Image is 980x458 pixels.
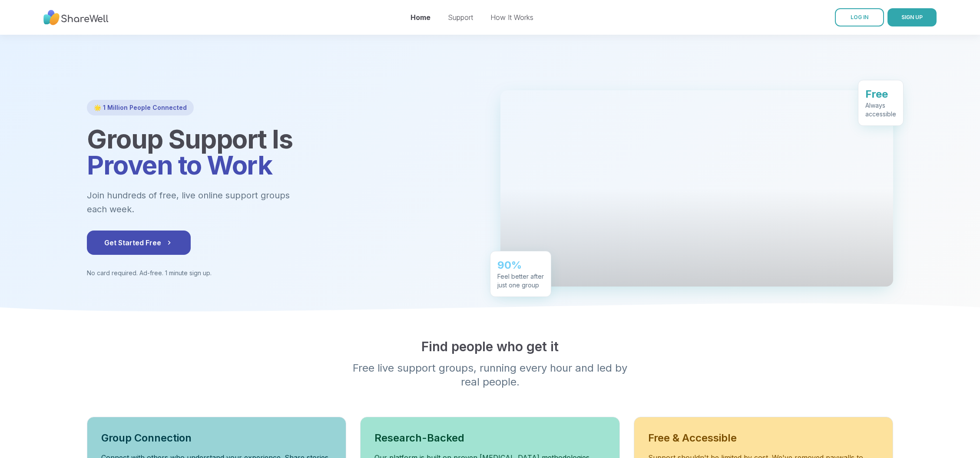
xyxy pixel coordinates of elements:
[101,431,332,445] h3: Group Connection
[87,126,480,178] h1: Group Support Is
[374,431,605,445] h3: Research-Backed
[835,8,884,26] a: LOG IN
[865,101,896,119] div: Always accessible
[648,431,879,445] h3: Free & Accessible
[411,13,430,22] a: Home
[43,6,109,30] img: ShareWell Nav Logo
[490,13,533,22] a: How It Works
[87,231,191,255] button: Get Started Free
[448,13,473,22] a: Support
[87,149,272,181] span: Proven to Work
[87,100,194,115] div: 🌟 1 Million People Connected
[887,8,937,26] button: SIGN UP
[851,14,868,20] span: LOG IN
[87,188,337,217] p: Join hundreds of free, live online support groups each week.
[87,339,893,354] h2: Find people who get it
[865,87,896,101] div: Free
[497,258,544,272] div: 90%
[323,361,657,389] p: Free live support groups, running every hour and led by real people.
[87,269,480,277] p: No card required. Ad-free. 1 minute sign up.
[901,14,923,20] span: SIGN UP
[104,237,173,248] span: Get Started Free
[497,272,544,290] div: Feel better after just one group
